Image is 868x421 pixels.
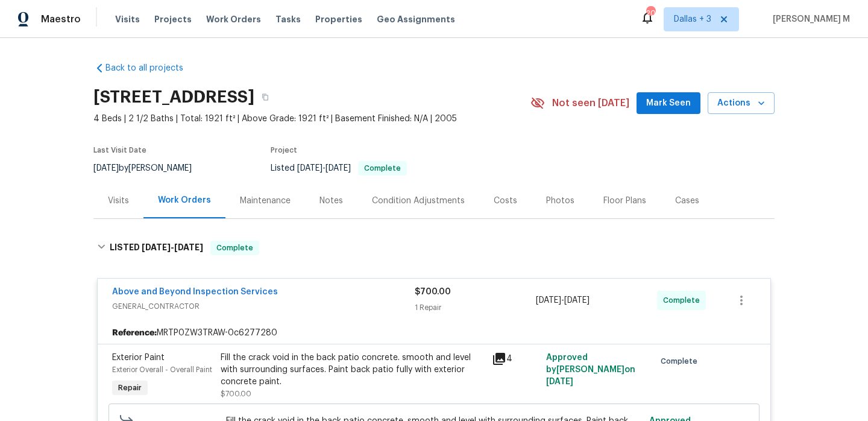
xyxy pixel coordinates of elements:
[415,288,451,296] span: $700.00
[154,13,192,25] span: Projects
[271,147,297,154] span: Project
[108,195,129,207] div: Visits
[297,164,351,173] span: -
[142,243,203,252] span: -
[93,113,530,125] span: 4 Beds | 2 1/2 Baths | Total: 1921 ft² | Above Grade: 1921 ft² | Basement Finished: N/A | 2005
[536,296,561,305] span: [DATE]
[275,15,301,24] span: Tasks
[717,96,765,111] span: Actions
[564,296,590,305] span: [DATE]
[142,243,171,252] span: [DATE]
[93,164,119,173] span: [DATE]
[110,241,203,255] h6: LISTED
[603,195,646,207] div: Floor Plans
[93,161,206,176] div: by [PERSON_NAME]
[646,96,691,111] span: Mark Seen
[372,195,465,207] div: Condition Adjustments
[41,13,81,25] span: Maestro
[93,62,209,74] a: Back to all projects
[675,195,699,207] div: Cases
[158,194,211,206] div: Work Orders
[174,243,203,252] span: [DATE]
[536,294,590,306] span: -
[112,353,165,362] span: Exterior Paint
[674,13,711,25] span: Dallas + 3
[708,92,775,115] button: Actions
[319,195,343,207] div: Notes
[206,13,261,25] span: Work Orders
[113,382,146,394] span: Repair
[768,13,850,25] span: [PERSON_NAME] M
[552,97,629,109] span: Not seen [DATE]
[221,352,485,388] div: Fill the crack void in the back patio concrete. smooth and level with surrounding surfaces. Paint...
[112,327,157,339] b: Reference:
[546,195,574,207] div: Photos
[359,165,406,172] span: Complete
[661,355,702,367] span: Complete
[415,302,536,314] div: 1 Repair
[492,352,539,366] div: 4
[546,353,635,386] span: Approved by [PERSON_NAME] on
[240,195,291,207] div: Maintenance
[646,7,655,19] div: 202
[663,294,705,306] span: Complete
[637,92,700,115] button: Mark Seen
[325,164,351,173] span: [DATE]
[93,147,146,154] span: Last Visit Date
[377,13,455,25] span: Geo Assignments
[221,390,251,397] span: $700.00
[315,13,362,25] span: Properties
[112,300,415,312] span: GENERAL_CONTRACTOR
[254,86,276,108] button: Copy Address
[546,378,573,386] span: [DATE]
[297,164,322,173] span: [DATE]
[494,195,517,207] div: Costs
[93,91,254,103] h2: [STREET_ADDRESS]
[112,288,278,296] a: Above and Beyond Inspection Services
[93,229,775,267] div: LISTED [DATE]-[DATE]Complete
[271,164,407,173] span: Listed
[112,366,212,373] span: Exterior Overall - Overall Paint
[212,242,258,254] span: Complete
[115,13,140,25] span: Visits
[98,322,770,344] div: MRTP0ZW3TRAW-0c6277280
